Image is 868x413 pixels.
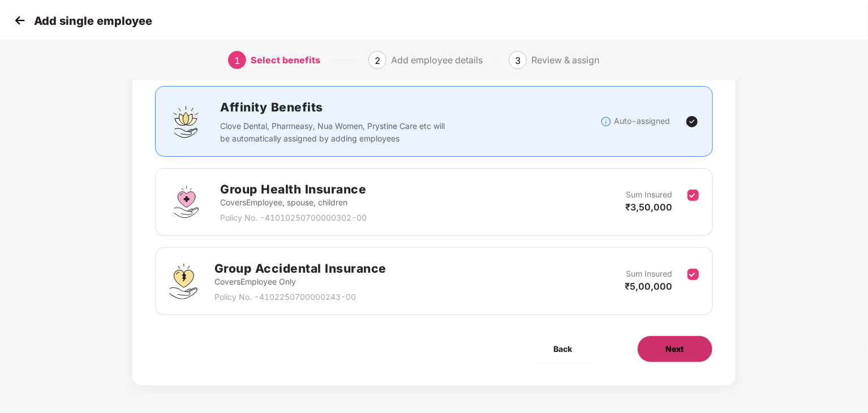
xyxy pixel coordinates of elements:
[531,51,599,69] div: Review & assign
[637,335,713,363] button: Next
[615,115,671,127] p: Auto-assigned
[526,335,601,363] button: Back
[220,196,367,209] p: Covers Employee, spouse, children
[169,264,197,299] img: svg+xml;base64,PHN2ZyB4bWxucz0iaHR0cDovL3d3dy53My5vcmcvMjAwMC9zdmciIHdpZHRoPSI0OS4zMjEiIGhlaWdodD...
[169,185,203,219] img: svg+xml;base64,PHN2ZyBpZD0iR3JvdXBfSGVhbHRoX0luc3VyYW5jZSIgZGF0YS1uYW1lPSJHcm91cCBIZWFsdGggSW5zdX...
[220,120,448,145] p: Clove Dental, Pharmeasy, Nua Women, Prystine Care etc will be automatically assigned by adding em...
[251,51,320,69] div: Select benefits
[626,201,673,213] span: ₹3,50,000
[214,276,386,288] p: Covers Employee Only
[626,188,673,201] p: Sum Insured
[214,291,386,303] p: Policy No. - 4102250700000243-00
[375,55,380,66] span: 2
[626,268,673,280] p: Sum Insured
[214,259,386,278] h2: Group Accidental Insurance
[554,343,573,355] span: Back
[11,12,28,29] img: svg+xml;base64,PHN2ZyB4bWxucz0iaHR0cDovL3d3dy53My5vcmcvMjAwMC9zdmciIHdpZHRoPSIzMCIgaGVpZ2h0PSIzMC...
[391,51,483,69] div: Add employee details
[666,343,684,355] span: Next
[600,116,612,127] img: svg+xml;base64,PHN2ZyBpZD0iSW5mb18tXzMyeDMyIiBkYXRhLW5hbWU9IkluZm8gLSAzMngzMiIgeG1sbnM9Imh0dHA6Ly...
[625,281,673,292] span: ₹5,00,000
[169,105,203,139] img: svg+xml;base64,PHN2ZyBpZD0iQWZmaW5pdHlfQmVuZWZpdHMiIGRhdGEtbmFtZT0iQWZmaW5pdHkgQmVuZWZpdHMiIHhtbG...
[234,55,240,66] span: 1
[220,180,367,199] h2: Group Health Insurance
[220,212,367,224] p: Policy No. - 41010250700000302-00
[34,14,152,28] p: Add single employee
[685,115,699,128] img: svg+xml;base64,PHN2ZyBpZD0iVGljay0yNHgyNCIgeG1sbnM9Imh0dHA6Ly93d3cudzMub3JnLzIwMDAvc3ZnIiB3aWR0aD...
[220,98,600,117] h2: Affinity Benefits
[515,55,521,66] span: 3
